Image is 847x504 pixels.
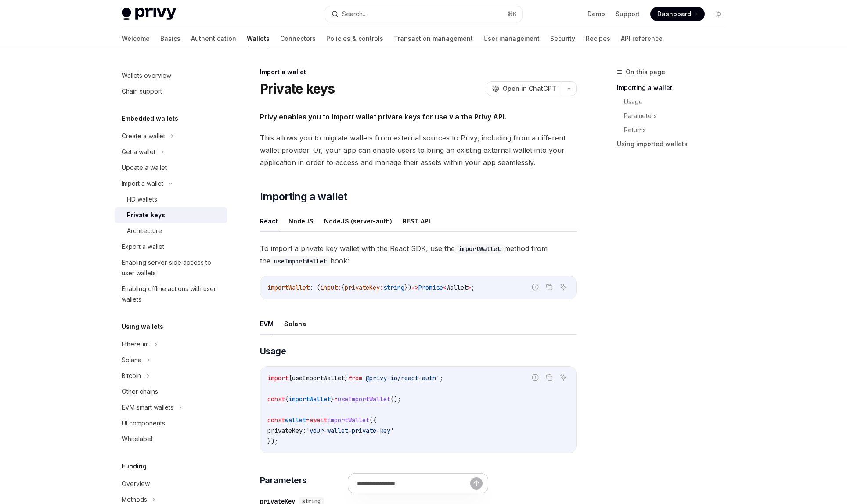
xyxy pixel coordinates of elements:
button: Solana [284,313,306,334]
div: Private keys [127,210,165,220]
button: NodeJS (server-auth) [324,211,392,231]
span: useImportWallet [338,395,390,403]
span: string [383,284,404,292]
button: Toggle dark mode [712,7,726,21]
button: Ask AI [558,281,569,293]
span: { [288,374,292,382]
span: await [310,416,327,424]
div: UI components [122,418,165,428]
span: import [267,374,288,382]
span: useImportWallet [292,374,345,382]
button: Search...⌘K [325,6,522,22]
span: } [345,374,348,382]
a: Update a wallet [115,160,227,176]
div: Chain support [122,86,162,97]
a: Returns [617,123,733,137]
a: HD wallets [115,191,227,207]
div: Update a wallet [122,162,167,173]
span: ⌘ K [508,11,517,18]
span: > [468,284,471,292]
a: Architecture [115,223,227,239]
span: Open in ChatGPT [503,84,556,93]
button: Import a wallet [115,176,177,191]
a: Wallets overview [115,68,227,83]
a: Security [550,28,575,49]
a: Enabling server-side access to user wallets [115,255,227,281]
div: EVM smart wallets [122,402,173,413]
span: < [443,284,447,292]
div: Create a wallet [122,131,165,141]
span: { [285,395,288,403]
span: On this page [626,67,665,77]
a: Whitelabel [115,431,227,447]
span: : ( [310,284,320,292]
button: Report incorrect code [530,281,541,293]
div: Wallets overview [122,70,171,81]
span: importWallet [267,284,310,292]
span: ; [440,374,443,382]
span: }) [404,284,411,292]
h1: Private keys [260,81,335,97]
button: Open in ChatGPT [487,81,562,96]
button: Ethereum [115,336,162,352]
h5: Using wallets [122,321,163,332]
span: } [331,395,334,403]
img: light logo [122,8,176,20]
a: Wallets [247,28,270,49]
div: Get a wallet [122,147,155,157]
a: Private keys [115,207,227,223]
button: Ask AI [558,372,569,383]
a: UI components [115,415,227,431]
span: wallet [285,416,306,424]
strong: Privy enables you to import wallet private keys for use via the Privy API. [260,112,506,121]
span: Promise [418,284,443,292]
span: const [267,416,285,424]
button: NodeJS [288,211,314,231]
button: Report incorrect code [530,372,541,383]
button: REST API [403,211,430,231]
a: Importing a wallet [617,81,733,95]
input: Ask a question... [357,474,470,493]
a: Connectors [280,28,316,49]
a: Other chains [115,384,227,400]
div: Bitcoin [122,371,141,381]
span: ({ [369,416,376,424]
button: Solana [115,352,155,368]
div: Whitelabel [122,434,152,444]
a: API reference [621,28,663,49]
button: Create a wallet [115,128,178,144]
button: Get a wallet [115,144,169,160]
a: Transaction management [394,28,473,49]
span: { [341,284,345,292]
span: '@privy-io/react-auth' [362,374,440,382]
span: from [348,374,362,382]
button: React [260,211,278,231]
div: Import a wallet [122,178,163,189]
a: Recipes [586,28,610,49]
button: EVM [260,313,274,334]
a: Authentication [191,28,236,49]
div: Solana [122,355,141,365]
div: Architecture [127,226,162,236]
span: input [320,284,338,292]
div: Search... [342,9,367,19]
a: Export a wallet [115,239,227,255]
div: Overview [122,479,150,489]
div: Ethereum [122,339,149,349]
div: Enabling server-side access to user wallets [122,257,222,278]
div: Import a wallet [260,68,577,76]
h5: Funding [122,461,147,472]
span: Wallet [447,284,468,292]
span: This allows you to migrate wallets from external sources to Privy, including from a different wal... [260,132,577,169]
a: Usage [617,95,733,109]
span: ; [471,284,475,292]
a: Support [616,10,640,18]
a: Demo [587,10,605,18]
div: Other chains [122,386,158,397]
span: Importing a wallet [260,190,347,204]
a: Welcome [122,28,150,49]
div: Export a wallet [122,241,164,252]
a: Enabling offline actions with user wallets [115,281,227,307]
span: = [306,416,310,424]
span: importWallet [288,395,331,403]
